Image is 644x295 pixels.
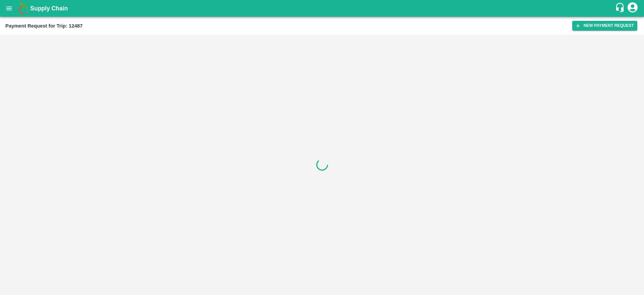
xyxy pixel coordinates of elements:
[572,21,637,31] button: New Payment Request
[627,1,639,15] div: account of current user
[5,23,83,29] b: Payment Request for Trip: 12487
[30,4,615,13] a: Supply Chain
[17,2,30,15] img: logo
[1,1,17,16] button: open drawer
[30,5,68,12] b: Supply Chain
[615,2,627,14] div: customer-support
